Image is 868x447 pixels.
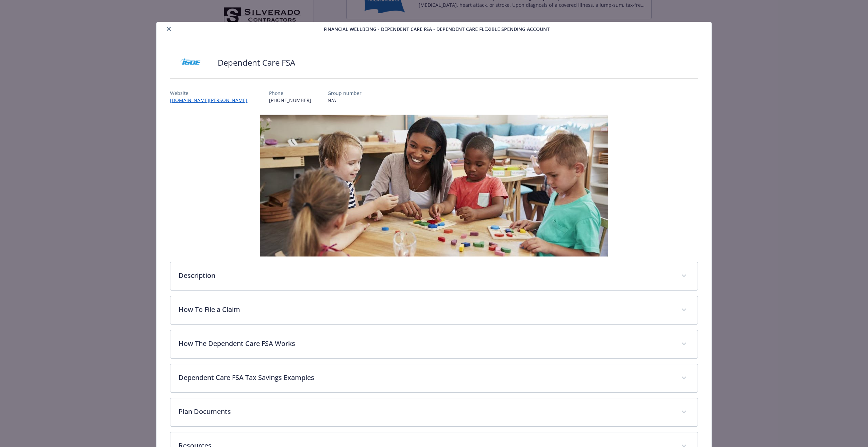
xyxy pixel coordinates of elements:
img: banner [260,115,608,256]
div: Dependent Care FSA Tax Savings Examples [170,364,697,392]
p: How The Dependent Care FSA Works [179,338,673,349]
img: Igoe & Company Inc. [170,52,211,73]
p: Group number [328,89,362,97]
p: Description [179,270,673,281]
h2: Dependent Care FSA [218,57,295,68]
div: How To File a Claim [170,296,697,324]
p: Plan Documents [179,407,673,417]
p: N/A [328,97,362,104]
a: [DOMAIN_NAME][PERSON_NAME] [170,97,253,103]
p: Dependent Care FSA Tax Savings Examples [179,372,673,383]
div: How The Dependent Care FSA Works [170,330,697,358]
p: Website [170,89,253,97]
div: Description [170,262,697,290]
p: How To File a Claim [179,304,673,315]
span: Financial Wellbeing - Dependent Care FSA - Dependent Care Flexible Spending Account [324,26,550,33]
button: close [165,25,173,33]
div: Plan Documents [170,398,697,426]
p: [PHONE_NUMBER] [269,97,311,104]
p: Phone [269,89,311,97]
